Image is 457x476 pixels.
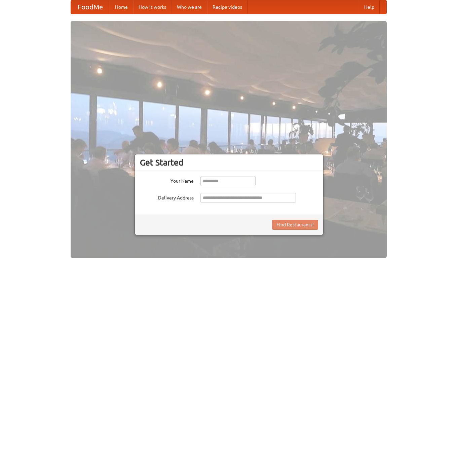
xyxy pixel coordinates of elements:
[172,0,207,14] a: Who we are
[272,220,318,230] button: Find Restaurants!
[140,193,194,201] label: Delivery Address
[140,176,194,184] label: Your Name
[71,0,110,14] a: FoodMe
[359,0,380,14] a: Help
[207,0,247,14] a: Recipe videos
[110,0,133,14] a: Home
[140,157,318,168] h3: Get Started
[133,0,172,14] a: How it works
